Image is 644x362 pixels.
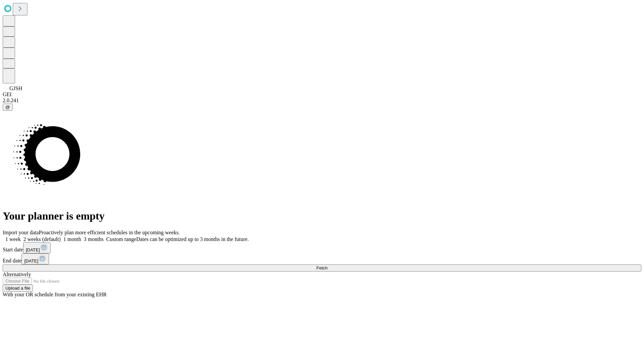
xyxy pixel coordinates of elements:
span: Proactively plan more efficient schedules in the upcoming weeks. [39,230,180,235]
div: Start date [3,242,641,253]
span: With your OR schedule from your existing EHR [3,292,107,297]
div: 2.0.241 [3,98,641,104]
button: @ [3,104,13,111]
span: [DATE] [24,258,38,263]
div: GEI [3,92,641,98]
span: 1 week [5,236,21,242]
span: GJSH [9,85,22,91]
span: Fetch [316,265,327,270]
button: [DATE] [23,242,51,253]
span: Custom range [106,236,136,242]
h1: Your planner is empty [3,210,641,222]
span: 2 weeks (default) [23,236,61,242]
span: 1 month [63,236,81,242]
span: Dates can be optimized up to 3 months in the future. [136,236,249,242]
button: [DATE] [21,253,49,264]
button: Fetch [3,264,641,271]
span: [DATE] [26,247,40,252]
div: End date [3,253,641,264]
span: Import your data [3,230,39,235]
span: 3 months [84,236,104,242]
span: Alternatively [3,271,31,277]
span: @ [5,105,10,110]
button: Upload a file [3,285,33,292]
